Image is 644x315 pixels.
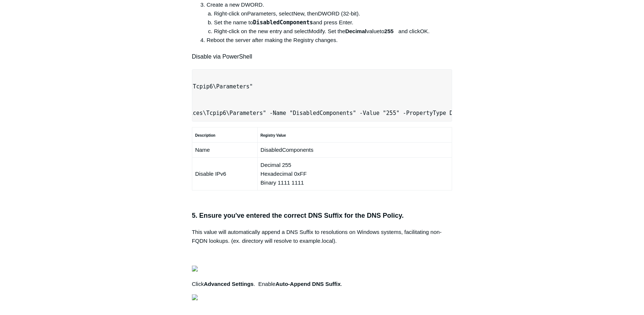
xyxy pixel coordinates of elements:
td: DisabledComponents [257,143,452,158]
h4: Disable via PowerShell [192,52,452,62]
h3: 5. Ensure you've entered the correct DNS Suffix for the DNS Policy. [192,210,452,221]
span: Create a new DWORD. [207,1,264,8]
strong: Registry Value [261,133,286,137]
strong: Description [195,133,216,137]
img: 27414169404179 [192,294,198,300]
span: Modify [309,28,324,34]
td: Disable IPv6 [192,158,257,190]
span: Right-click on , select , then . [214,10,360,17]
p: Click . Enable . [192,280,452,288]
span: Right-click on the new entry and select . Set the to and click . [214,28,430,34]
td: Decimal 255 Hexadecimal 0xFF Binary 1111 1111 [257,158,452,190]
img: 27414207119379 [192,266,198,272]
strong: Advanced Settings [204,281,254,287]
span: value [366,28,380,34]
pre: # Set the location to the registry Set-Location -Path "HKLM:\SYSTEM\CurrentControlSet\Services\Tc... [192,69,452,122]
strong: 255 [384,28,393,34]
p: This value will automatically append a DNS Suffix to resolutions on Windows systems, facilitating... [192,228,452,245]
span: Parameters [247,10,276,17]
td: Name [192,143,257,158]
span: New [293,10,304,17]
strong: Decimal [345,28,366,34]
span: Reboot the server after making the Registry changes. [207,37,338,43]
kbd: DisabledComponents [253,19,313,26]
span: DWORD (32-bit) [318,10,359,17]
span: Set the name to and press Enter. [214,19,354,25]
span: OK [420,28,428,34]
strong: Auto-Append DNS Suffix [275,281,341,287]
